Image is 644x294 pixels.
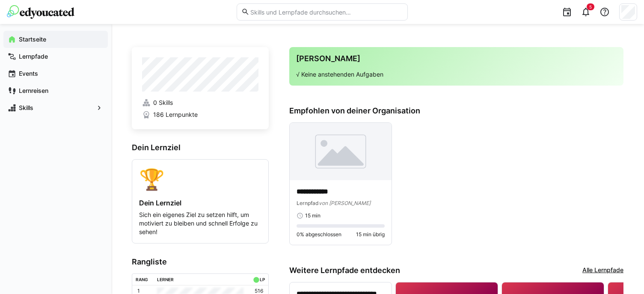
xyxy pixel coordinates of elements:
[296,54,617,63] h3: [PERSON_NAME]
[289,106,623,116] h3: Empfohlen von deiner Organisation
[589,4,592,9] span: 5
[139,199,261,207] h4: Dein Lernziel
[139,166,261,192] div: 🏆
[153,110,198,119] span: 186 Lernpunkte
[157,277,174,282] div: Lerner
[260,277,265,282] div: LP
[290,123,392,180] img: image
[249,8,403,16] input: Skills und Lernpfade durchsuchen…
[582,266,623,275] a: Alle Lernpfade
[356,231,385,238] span: 15 min übrig
[297,200,319,206] span: Lernpfad
[132,257,269,267] h3: Rangliste
[297,231,341,238] span: 0% abgeschlossen
[153,98,173,107] span: 0 Skills
[319,200,371,206] span: von [PERSON_NAME]
[132,143,269,152] h3: Dein Lernziel
[136,277,148,282] div: Rang
[296,70,617,79] p: √ Keine anstehenden Aufgaben
[142,98,258,107] a: 0 Skills
[289,266,400,275] h3: Weitere Lernpfade entdecken
[139,211,261,236] p: Sich ein eigenes Ziel zu setzen hilft, um motiviert zu bleiben und schnell Erfolge zu sehen!
[305,212,321,219] span: 15 min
